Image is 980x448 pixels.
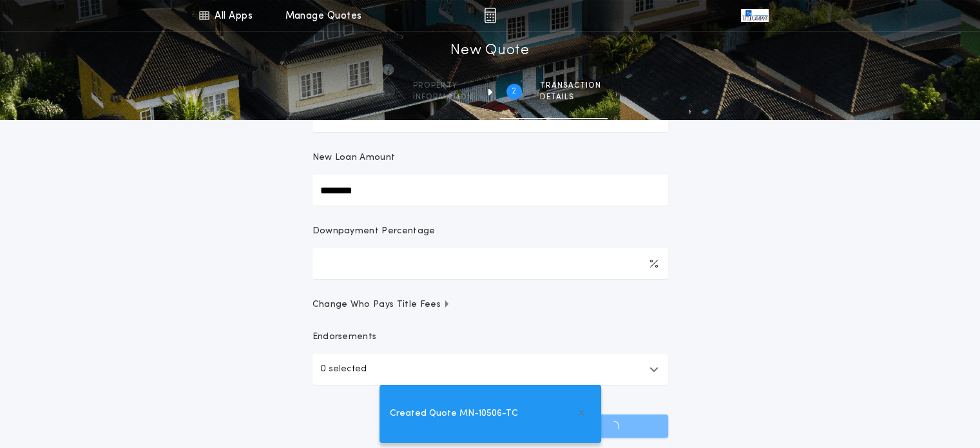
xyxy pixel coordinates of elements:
[320,362,367,377] p: 0 selected
[540,92,601,102] span: details
[390,407,518,421] span: Created Quote MN-10506-TC
[540,81,601,91] span: Transaction
[512,86,516,97] h2: 2
[312,225,436,238] p: Downpayment Percentage
[413,81,473,91] span: Property
[312,175,668,206] input: New Loan Amount
[312,298,451,311] span: Change Who Pays Title Fees
[741,9,768,22] img: vs-icon
[312,151,396,164] p: New Loan Amount
[312,248,668,279] input: Downpayment Percentage
[413,92,473,102] span: information
[312,298,668,311] button: Change Who Pays Title Fees
[312,354,668,385] button: 0 selected
[484,8,496,23] img: img
[312,331,668,344] p: Endorsements
[450,41,529,61] h1: New Quote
